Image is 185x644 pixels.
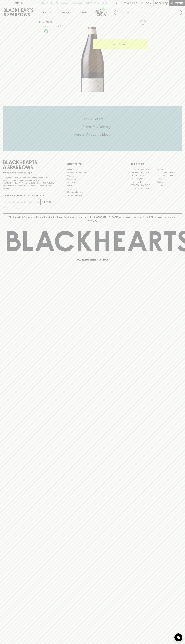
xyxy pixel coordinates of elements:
a: Privacy Policy [67,187,118,190]
a: Brunswick West [131,174,156,177]
a: Prahran [156,184,182,187]
button: Add to wishlist [44,25,61,28]
a: Bottle Drop FAQ's [67,168,118,171]
p: Sibling owned and run since [DATE] [3,171,54,174]
a: [GEOGRAPHIC_DATA] [131,171,156,174]
p: $0.00 [155,2,162,5]
p: We will never spam you [3,207,54,209]
a: [GEOGRAPHIC_DATA] [131,184,156,187]
img: bubble-icon [177,636,180,639]
p: Wishlist [127,2,137,5]
a: HOME [39,21,45,23]
a: [GEOGRAPHIC_DATA] [156,174,182,177]
p: SUBSCRIBE [42,200,53,204]
button: ADD TO CART [93,39,148,49]
a: [PERSON_NAME] [131,177,156,180]
p: It is against the law to sell or supply alcohol to, or to obtain alcohol on behalf of a person un... [3,176,54,189]
p: 0 [166,2,167,4]
button: SUBSCRIBE [41,199,54,205]
a: Fitzroy [156,177,182,180]
strong: Liquor License #32064953 [29,182,53,184]
input: e.g. jane@blackheartsandsparrows.com.au [5,200,40,204]
a: Fitzroy North [131,180,156,184]
img: Organic [44,29,48,33]
a: FAQ's [67,184,118,187]
p: FIND US [14,2,23,5]
a: Careers [67,174,118,177]
input: Try "Pinot noir" [121,10,180,15]
a: Tastings [56,6,74,18]
a: Shipping Information [67,191,118,194]
div: Call to action block [3,106,182,151]
a: [GEOGRAPHIC_DATA] [131,168,156,171]
button: Shop [37,6,56,18]
h5: Click & Collect [3,117,182,121]
a: SHOP [47,21,53,23]
p: Checkout [171,2,183,5]
img: 40629.png [37,27,148,92]
p: OTHER AREAS [67,162,118,166]
a: Terms & Conditions [67,194,118,197]
p: Subscribe to The Blackhearts Newsletter [3,194,54,197]
h5: Across Melbourne Metro [3,132,182,137]
p: OUR STORES [131,162,182,166]
a: Contact Us [67,178,118,181]
a: Stores [74,6,93,18]
a: Geelong [156,180,182,184]
p: Shop [42,11,47,14]
a: Business & Bulk Gifting [67,171,118,174]
p: Tastings [61,11,69,14]
a: [GEOGRAPHIC_DATA] [156,171,182,174]
a: Gift Cards [67,181,118,184]
p: Blackhearts & Sparrows acknowledges the traditional Custodians of land throughout [GEOGRAPHIC_DAT... [5,216,180,222]
p: Stores [80,11,87,14]
a: [GEOGRAPHIC_DATA] [131,187,156,190]
h5: Uber Same-Day Delivery [3,125,182,129]
p: ADD TO CART [113,42,127,46]
button: Add to wishlist [139,19,147,26]
p: Login [145,2,151,5]
a: Organic [44,28,49,34]
a: Braddon [156,168,182,171]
